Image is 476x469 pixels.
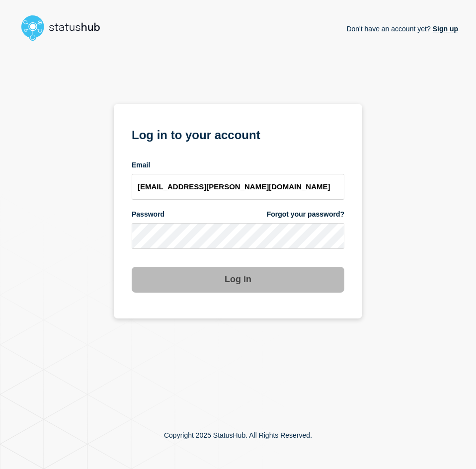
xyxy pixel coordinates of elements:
input: password input [132,223,344,249]
span: Email [132,160,150,170]
a: Forgot your password? [267,210,344,219]
h1: Log in to your account [132,125,344,143]
a: Sign up [431,25,458,33]
img: StatusHub logo [18,12,112,44]
button: Log in [132,267,344,293]
input: email input [132,174,344,200]
span: Password [132,210,164,219]
p: Copyright 2025 StatusHub. All Rights Reserved. [164,431,312,439]
p: Don't have an account yet? [346,17,458,41]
